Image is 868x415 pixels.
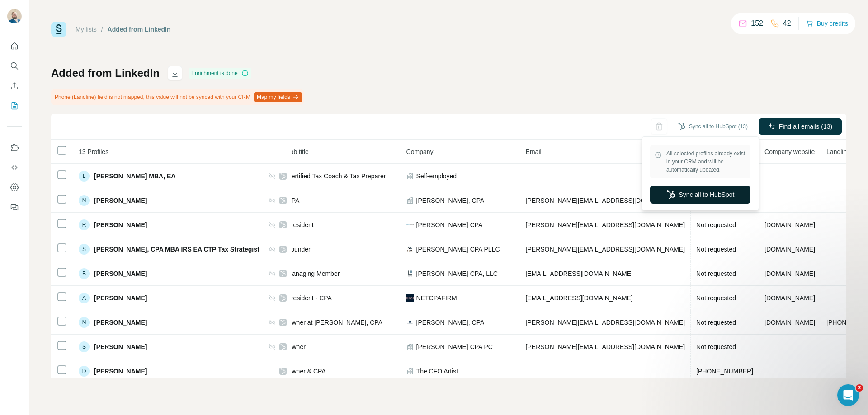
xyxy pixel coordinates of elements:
div: R [79,219,90,230]
span: [PERSON_NAME] [94,342,147,351]
button: Search [7,58,22,74]
button: Use Surfe on LinkedIn [7,140,22,156]
span: The CFO Artist [416,367,458,376]
span: 2 [856,384,863,392]
button: Enrich CSV [7,78,22,94]
span: [PERSON_NAME] [94,294,147,303]
span: Owner at [PERSON_NAME], CPA [287,319,382,326]
span: Not requested [696,319,736,326]
div: Enrichment is done [189,68,251,79]
div: N [79,195,90,206]
span: [DOMAIN_NAME] [764,270,815,277]
iframe: Intercom live chat [837,384,859,406]
span: NETCPAFIRM [416,294,457,303]
span: [PERSON_NAME] [94,220,147,229]
span: President - CPA [287,294,332,302]
button: Find all emails (13) [759,118,842,135]
span: Not requested [696,246,736,253]
span: Landline [826,148,850,155]
img: company-logo [406,270,414,277]
span: Not requested [696,270,736,277]
button: Dashboard [7,179,22,196]
span: Certified Tax Coach & Tax Preparer [287,173,386,180]
span: [EMAIL_ADDRESS][DOMAIN_NAME] [526,294,633,302]
span: [PERSON_NAME] CPA PLLC [416,245,500,254]
span: [PERSON_NAME][EMAIL_ADDRESS][DOMAIN_NAME] [526,221,685,228]
span: [PERSON_NAME] CPA [416,220,483,229]
span: President [287,221,314,228]
img: Avatar [7,9,22,23]
span: [PERSON_NAME] [94,269,147,278]
span: CPA [287,197,300,204]
span: [EMAIL_ADDRESS][DOMAIN_NAME] [526,270,633,277]
span: All selected profiles already exist in your CRM and will be automatically updated. [666,149,746,174]
img: company-logo [406,246,414,253]
span: Not requested [696,294,736,302]
span: Not requested [696,221,736,228]
span: [DOMAIN_NAME] [764,294,815,302]
img: company-logo [406,221,414,228]
span: [PERSON_NAME] CPA, LLC [416,269,498,278]
span: [PERSON_NAME] [94,196,147,205]
span: [PERSON_NAME] MBA, EA [94,172,175,181]
span: Owner [287,343,306,350]
span: Managing Member [287,270,340,277]
span: [PERSON_NAME] CPA PC [416,342,493,351]
div: L [79,171,90,182]
span: [PERSON_NAME][EMAIL_ADDRESS][DOMAIN_NAME] [526,197,685,204]
div: S [79,244,90,255]
div: D [79,366,90,377]
button: Sync all to HubSpot [650,186,750,204]
div: S [79,341,90,352]
span: Find all emails (13) [779,122,832,131]
img: company-logo [406,294,414,302]
span: [DOMAIN_NAME] [764,319,815,326]
span: [DOMAIN_NAME] [764,221,815,228]
span: [PHONE_NUMBER] [696,368,753,375]
span: Founder [287,246,311,253]
div: Added from LinkedIn [108,25,171,34]
span: [DOMAIN_NAME] [764,246,815,253]
button: Feedback [7,199,22,215]
button: Quick start [7,38,22,54]
div: Phone (Landline) field is not mapped, this value will not be synced with your CRM [51,89,304,105]
span: Company website [764,148,815,155]
span: [PERSON_NAME][EMAIL_ADDRESS][DOMAIN_NAME] [526,319,685,326]
span: [PERSON_NAME], CPA [416,196,485,205]
div: B [79,268,90,279]
p: 152 [751,18,763,29]
span: [PERSON_NAME], CPA [416,318,485,327]
span: Self-employed [416,172,457,181]
button: Use Surfe API [7,159,22,176]
button: My lists [7,98,22,114]
span: Email [526,148,542,155]
span: [PERSON_NAME] [94,318,147,327]
img: Surfe Logo [51,22,66,37]
h1: Added from LinkedIn [51,66,160,80]
span: 13 Profiles [79,148,108,155]
span: Job title [287,148,309,155]
img: company-logo [406,319,414,326]
button: Map my fields [254,92,302,102]
span: [PERSON_NAME], CPA MBA IRS EA CTP Tax Strategist [94,245,259,254]
li: / [101,25,103,34]
div: N [79,317,90,328]
span: [PERSON_NAME][EMAIL_ADDRESS][DOMAIN_NAME] [526,246,685,253]
span: Owner & CPA [287,368,326,375]
span: [PERSON_NAME][EMAIL_ADDRESS][DOMAIN_NAME] [526,343,685,350]
span: [PERSON_NAME] [94,367,147,376]
button: Buy credits [806,17,848,30]
span: Not requested [696,343,736,350]
button: Sync all to HubSpot (13) [672,120,754,133]
div: A [79,293,90,303]
span: Company [406,148,434,155]
a: My lists [75,26,97,33]
p: 42 [783,18,791,29]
